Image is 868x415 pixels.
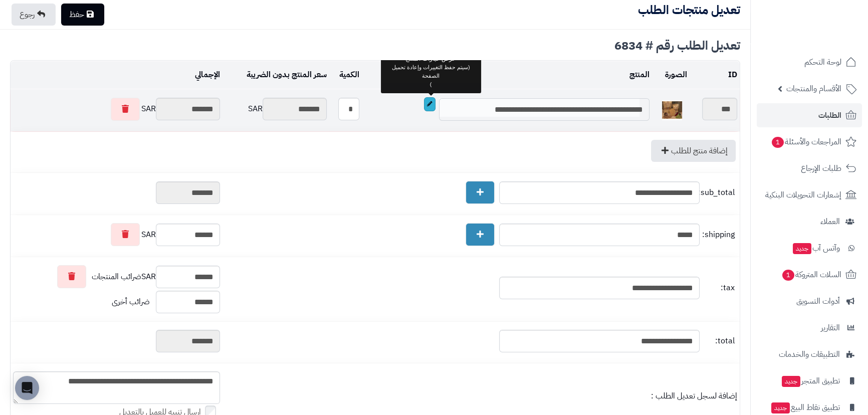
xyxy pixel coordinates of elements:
span: ضرائب المنتجات [92,271,141,283]
span: السلات المتروكة [781,268,841,282]
img: 1704009880-WhatsApp%20Image%202023-12-31%20at%209.42.12%20AM%20(1)-40x40.jpeg [662,100,682,120]
a: الطلبات [757,103,862,127]
span: tax: [702,282,735,294]
img: logo-2.png [800,28,858,49]
td: الإجمالي [11,61,223,89]
span: وآتس آب [792,241,840,255]
td: الكمية [329,61,362,89]
td: ID [690,61,740,89]
span: العملاء [820,215,840,229]
a: لوحة التحكم [757,50,862,74]
div: Open Intercom Messenger [15,376,39,400]
a: تطبيق المتجرجديد [757,369,862,393]
span: تطبيق المتجر [781,374,840,388]
span: جديد [771,402,790,413]
a: إضافة منتج للطلب [651,140,736,162]
span: المراجعات والأسئلة [771,135,841,149]
span: (سيتم حفظ التغييرات وإعادة تحميل الصفحة ) [392,64,470,87]
a: رجوع [12,4,56,26]
td: المنتج [362,61,652,89]
div: SAR [225,98,327,120]
span: لوحة التحكم [804,55,841,69]
span: جديد [793,243,811,254]
td: سعر المنتج بدون الضريبة [223,61,329,89]
span: total: [702,335,735,347]
span: ضرائب أخرى [112,296,150,308]
div: إضافة لسجل تعديل الطلب : [225,390,737,402]
b: تعديل منتجات الطلب [638,1,740,19]
div: SAR [13,265,220,288]
a: حفظ [61,4,104,26]
span: sub_total: [702,187,735,198]
span: طلبات الإرجاع [801,161,841,175]
span: shipping: [702,229,735,241]
div: عرض خيارات المنتج [381,51,481,93]
span: أدوات التسويق [796,294,840,308]
a: وآتس آبجديد [757,236,862,260]
span: الطلبات [818,108,841,122]
a: أدوات التسويق [757,289,862,313]
a: العملاء [757,210,862,234]
div: تعديل الطلب رقم # 6834 [10,40,740,52]
span: جديد [782,376,800,387]
span: تطبيق نقاط البيع [770,400,840,414]
span: الأقسام والمنتجات [786,82,841,96]
span: التقارير [821,321,840,335]
span: التطبيقات والخدمات [779,347,840,361]
div: SAR [13,223,220,246]
a: السلات المتروكة1 [757,263,862,287]
a: إشعارات التحويلات البنكية [757,183,862,207]
span: 1 [772,137,784,148]
div: SAR [13,98,220,121]
a: المراجعات والأسئلة1 [757,130,862,154]
a: التطبيقات والخدمات [757,342,862,366]
a: التقارير [757,316,862,340]
a: طلبات الإرجاع [757,156,862,180]
td: الصورة [652,61,690,89]
span: إشعارات التحويلات البنكية [765,188,841,202]
span: 1 [782,270,794,281]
